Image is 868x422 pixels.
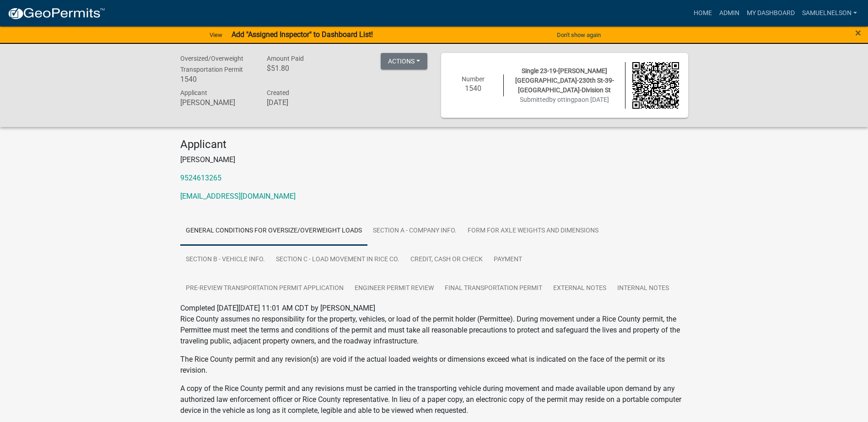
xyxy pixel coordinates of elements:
a: General Conditions for Oversize/Overweight Loads [180,216,367,246]
a: Internal Notes [612,274,674,303]
h4: Applicant [180,138,688,151]
span: by ottingpa [549,96,582,103]
span: Number [462,75,485,83]
span: × [855,26,861,39]
span: Completed [DATE][DATE] 11:01 AM CDT by [PERSON_NAME] [180,304,375,312]
p: [PERSON_NAME] [180,154,688,165]
button: Don't show again [553,27,604,42]
a: 9524613265 [180,174,221,182]
h6: [PERSON_NAME] [180,98,253,107]
strong: Add "Assigned Inspector" to Dashboard List! [232,30,373,39]
span: Created [267,89,289,96]
span: Applicant [180,89,207,96]
a: Form for Axle Weights and Dimensions [462,216,604,246]
span: Amount Paid [267,55,304,62]
p: A copy of the Rice County permit and any revisions must be carried in the transporting vehicle du... [180,383,688,416]
a: Credit, Cash or Check [405,245,488,274]
span: Single 23-19-[PERSON_NAME][GEOGRAPHIC_DATA]-230th St-39-[GEOGRAPHIC_DATA]-Division St [515,67,614,94]
a: Final Transportation Permit [439,274,548,303]
a: Payment [488,245,528,274]
h6: 1540 [450,84,497,93]
span: Submitted on [DATE] [520,96,609,103]
a: External Notes [548,274,612,303]
a: Admin [716,5,743,22]
button: Actions [381,53,427,69]
a: Pre-Review Transportation Permit Application [180,274,349,303]
a: Section A - Company Info. [367,216,462,246]
a: View [206,27,226,42]
h6: $51.80 [267,64,340,73]
a: Section B - Vehicle Info. [180,245,270,274]
h6: [DATE] [267,98,340,107]
p: The Rice County permit and any revision(s) are void if the actual loaded weights or dimensions ex... [180,354,688,376]
p: Rice County assumes no responsibility for the property, vehicles, or load of the permit holder (P... [180,314,688,347]
a: Engineer Permit Review [349,274,439,303]
button: Close [855,27,861,38]
img: QR code [632,62,679,109]
a: Home [690,5,716,22]
a: My Dashboard [743,5,798,22]
a: [EMAIL_ADDRESS][DOMAIN_NAME] [180,192,296,200]
h6: 1540 [180,75,253,84]
span: Oversized/Overweight Transportation Permit [180,55,243,73]
a: samuelnelson [798,5,861,22]
a: Section C - Load Movement in Rice Co. [270,245,405,274]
